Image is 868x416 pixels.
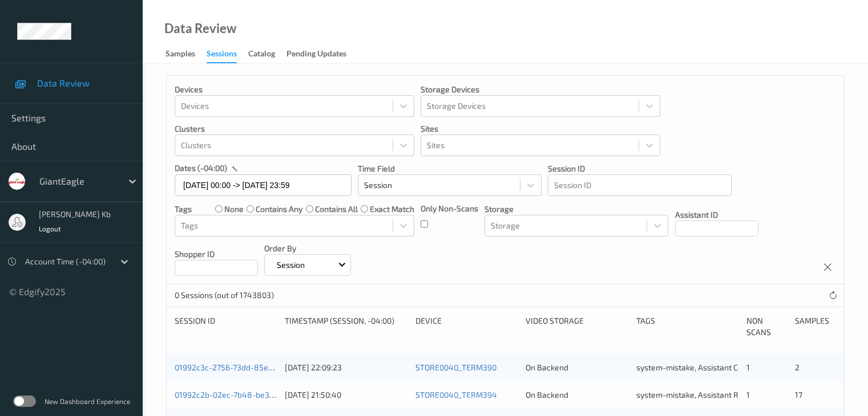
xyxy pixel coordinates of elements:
[175,289,274,301] p: 0 Sessions (out of 1743803)
[285,362,407,373] div: [DATE] 22:09:23
[636,362,831,372] span: system-mistake, Assistant Confirmed, Unusual activity
[358,163,542,174] p: Time Field
[415,362,496,372] a: STORE0040_TERM390
[485,203,668,215] p: Storage
[285,315,407,338] div: Timestamp (Session, -04:00)
[207,48,237,63] div: Sessions
[746,315,788,338] div: Non Scans
[164,23,236,34] div: Data Review
[175,390,332,399] a: 01992c2b-02ec-7b48-be3e-9cc9405c3d8a
[175,315,277,338] div: Session ID
[165,46,207,62] a: Samples
[264,243,351,254] p: Order By
[285,389,407,401] div: [DATE] 21:50:40
[795,315,836,338] div: Samples
[248,46,286,62] a: Catalog
[207,46,248,63] a: Sessions
[795,362,800,372] span: 2
[746,362,750,372] span: 1
[675,209,758,221] p: Assistant ID
[315,203,358,215] label: contains all
[746,390,750,399] span: 1
[175,362,325,372] a: 01992c3c-2756-73dd-85e1-fba29f0f0deb
[286,46,358,62] a: Pending Updates
[286,48,346,62] div: Pending Updates
[248,48,275,62] div: Catalog
[256,203,302,215] label: contains any
[175,203,192,215] p: Tags
[421,84,660,95] p: Storage Devices
[548,163,732,174] p: Session ID
[175,123,414,134] p: Clusters
[415,390,497,399] a: STORE0040_TERM394
[636,315,738,338] div: Tags
[421,123,660,134] p: Sites
[370,203,414,215] label: exact match
[421,203,478,214] p: Only Non-Scans
[175,248,258,260] p: Shopper ID
[165,48,195,62] div: Samples
[526,389,628,401] div: On Backend
[273,259,309,271] p: Session
[415,315,518,338] div: Device
[224,203,244,215] label: none
[175,84,414,95] p: Devices
[526,362,628,373] div: On Backend
[526,315,628,338] div: Video Storage
[636,390,826,399] span: system-mistake, Assistant Rejected, Unusual activity
[175,162,227,174] p: dates (-04:00)
[795,390,802,399] span: 17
